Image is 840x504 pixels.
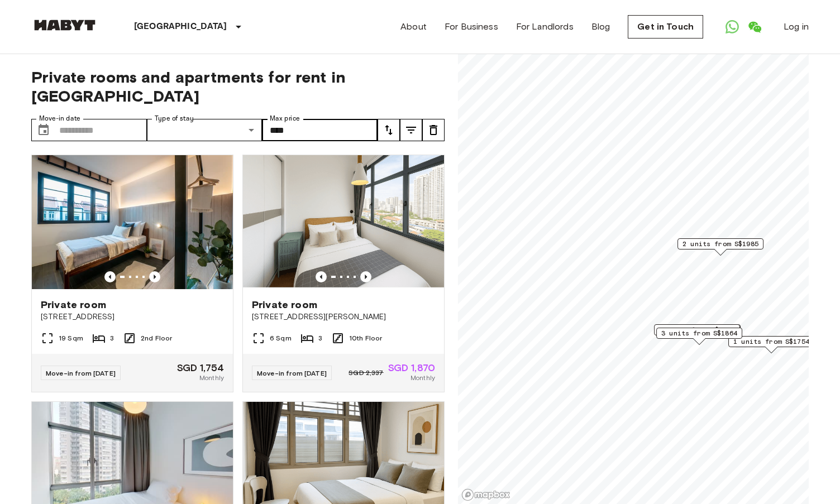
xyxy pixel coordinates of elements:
span: Monthly [199,373,224,383]
span: 2nd Floor [141,333,172,343]
span: Move-in from [DATE] [46,369,116,377]
img: Habyt [31,20,98,31]
span: [STREET_ADDRESS] [41,311,224,323]
div: Map marker [656,328,742,345]
span: 10th Floor [349,333,383,343]
div: Map marker [728,336,814,353]
span: [STREET_ADDRESS][PERSON_NAME] [252,311,435,323]
div: Map marker [654,324,740,342]
span: Private room [252,298,317,311]
label: Max price [270,114,300,123]
button: tune [422,119,445,141]
span: 1 units from S$1754 [733,337,809,347]
p: [GEOGRAPHIC_DATA] [134,20,227,33]
a: Marketing picture of unit SG-01-027-006-02Previous imagePrevious imagePrivate room[STREET_ADDRESS... [31,155,233,392]
a: Blog [591,20,610,33]
label: Move-in date [39,114,80,123]
label: Type of stay [155,114,194,123]
a: Log in [784,20,809,33]
div: Map marker [655,324,741,342]
button: Previous image [104,271,116,282]
img: Marketing picture of unit SG-01-027-006-02 [32,155,233,289]
span: 3 [110,333,114,343]
button: Choose date [32,119,55,141]
button: Previous image [149,271,160,282]
span: 19 Sqm [59,333,83,343]
a: Mapbox logo [461,488,510,501]
a: Open WeChat [743,16,766,38]
span: 3 [318,333,322,343]
a: About [400,20,427,33]
span: SGD 2,337 [349,368,383,378]
img: Marketing picture of unit SG-01-116-001-02 [243,155,444,289]
a: Marketing picture of unit SG-01-116-001-02Previous imagePrevious imagePrivate room[STREET_ADDRESS... [242,155,445,392]
button: Previous image [360,271,371,282]
span: Private room [41,298,106,311]
a: For Landlords [516,20,574,33]
button: tune [378,119,400,141]
button: Previous image [316,271,327,282]
span: Private rooms and apartments for rent in [GEOGRAPHIC_DATA] [31,68,445,105]
button: tune [400,119,422,141]
span: Monthly [411,373,435,383]
span: Move-in from [DATE] [257,369,327,377]
span: 1 units from S$1859 [659,325,735,335]
a: Open WhatsApp [721,16,743,38]
span: 6 Sqm [270,333,292,343]
div: Map marker [677,238,763,256]
a: Get in Touch [628,15,703,39]
span: SGD 1,754 [177,363,224,373]
a: For Business [445,20,498,33]
span: SGD 1,870 [388,363,435,373]
span: 2 units from S$1985 [682,239,758,249]
span: 3 units from S$1864 [661,328,737,338]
